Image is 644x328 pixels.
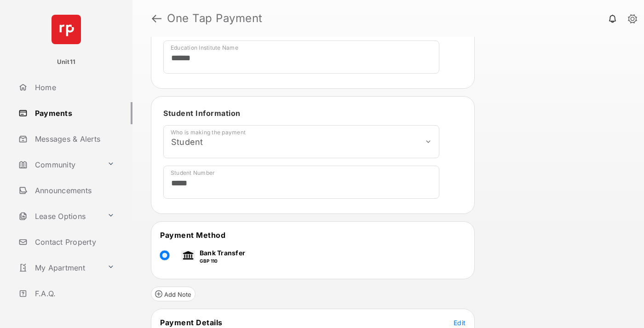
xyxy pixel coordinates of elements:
span: Payment Method [160,230,225,240]
span: Student Information [163,109,241,118]
a: F.A.Q. [15,282,132,305]
a: My Apartment [15,257,103,279]
a: Contact Property [15,231,132,253]
span: Payment Details [160,318,223,327]
a: Lease Options [15,205,103,227]
a: Community [15,154,103,176]
p: GBP 110 [200,258,245,265]
p: Bank Transfer [200,248,245,258]
img: bank.png [181,250,195,260]
span: Edit [454,319,466,327]
button: Edit [454,318,466,327]
p: Unit11 [57,58,76,67]
a: Payments [15,102,132,124]
img: svg+xml;base64,PHN2ZyB4bWxucz0iaHR0cDovL3d3dy53My5vcmcvMjAwMC9zdmciIHdpZHRoPSI2NCIgaGVpZ2h0PSI2NC... [52,15,81,44]
a: Messages & Alerts [15,128,132,150]
strong: One Tap Payment [167,13,263,24]
a: Announcements [15,179,132,201]
a: Home [15,76,132,98]
button: Add Note [151,287,195,301]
